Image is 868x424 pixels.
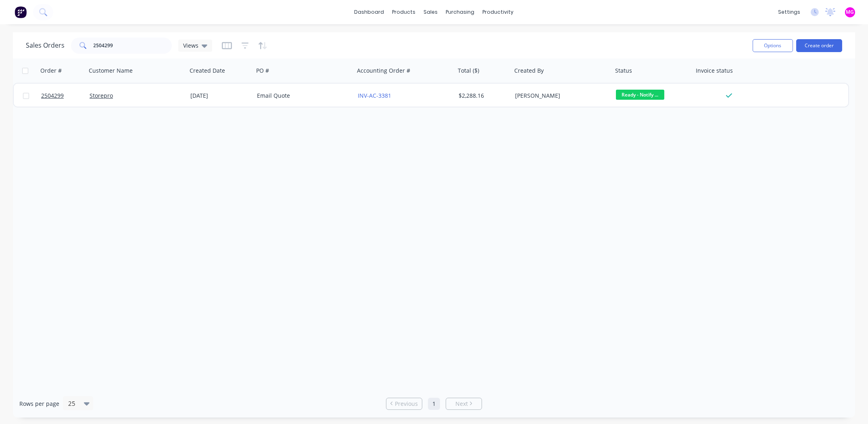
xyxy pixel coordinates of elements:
div: Total ($) [458,67,479,75]
ul: Pagination [383,398,485,410]
span: Views [183,41,198,50]
div: Invoice status [696,67,733,75]
div: $2,288.16 [459,92,506,100]
img: Factory [15,6,27,18]
button: Create order [796,39,842,52]
div: PO # [256,67,269,75]
div: Order # [40,67,62,75]
span: Rows per page [19,400,59,408]
span: 2504299 [41,92,64,100]
h1: Sales Orders [26,42,65,49]
div: [PERSON_NAME] [515,92,605,100]
span: Previous [395,400,418,408]
span: Next [455,400,468,408]
span: Ready - Notify ... [616,90,664,100]
div: Email Quote [257,92,346,100]
div: [DATE] [190,92,250,100]
a: dashboard [351,6,388,18]
div: settings [774,6,804,18]
div: sales [420,6,442,18]
div: Created By [514,67,544,75]
div: products [388,6,420,18]
a: Previous page [386,400,422,408]
a: Storepro [90,92,113,99]
div: purchasing [442,6,479,18]
div: Accounting Order # [357,67,410,75]
a: 2504299 [41,84,90,108]
a: Next page [446,400,482,408]
span: MG [846,8,854,16]
a: INV-AC-3381 [358,92,391,99]
div: Created Date [190,67,225,75]
div: productivity [479,6,518,18]
a: Page 1 is your current page [428,398,440,410]
div: Status [615,67,632,75]
div: Customer Name [89,67,133,75]
input: Search... [94,38,172,54]
button: Options [753,39,793,52]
